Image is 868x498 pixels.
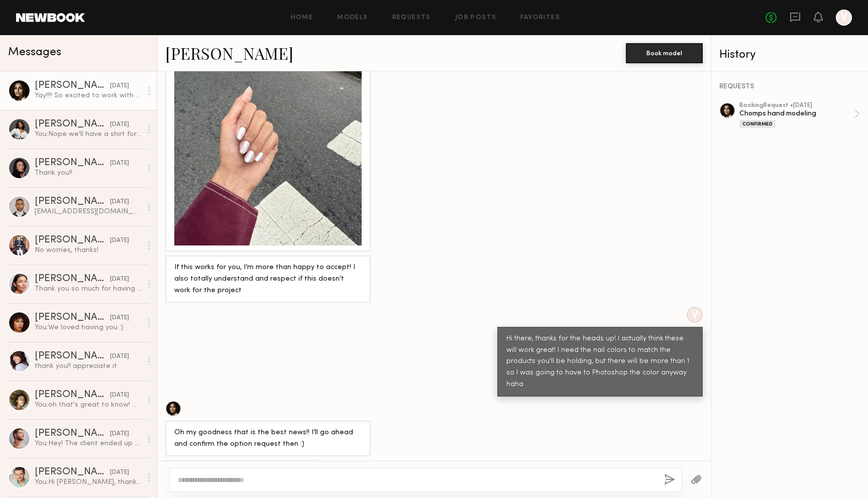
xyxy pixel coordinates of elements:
[110,120,129,130] div: [DATE]
[35,168,142,178] div: Thank you!!
[836,10,852,26] a: V
[35,439,142,448] div: You: Hey! The client ended up going a different direction with the shoot anyways so we're good fo...
[35,245,142,255] div: No worries, thanks!
[35,197,110,207] div: [PERSON_NAME]
[35,351,110,361] div: [PERSON_NAME]
[35,467,110,477] div: [PERSON_NAME]
[35,429,110,439] div: [PERSON_NAME]
[337,15,368,21] a: Models
[455,15,497,21] a: Job Posts
[35,207,142,216] div: [EMAIL_ADDRESS][DOMAIN_NAME]
[291,15,313,21] a: Home
[110,159,129,168] div: [DATE]
[110,313,129,323] div: [DATE]
[35,313,110,323] div: [PERSON_NAME]
[739,120,776,128] div: Confirmed
[35,274,110,284] div: [PERSON_NAME]
[719,49,860,61] div: History
[35,390,110,400] div: [PERSON_NAME]
[35,400,142,410] div: You: oh that's great to know! we'll definitely let you know because do do family shoots often :)
[35,477,142,487] div: You: Hi [PERSON_NAME], thank you for getting back to [GEOGRAPHIC_DATA]! The client unfortunately ...
[165,42,293,64] a: [PERSON_NAME]
[110,275,129,284] div: [DATE]
[719,83,860,90] div: REQUESTS
[35,235,110,245] div: [PERSON_NAME]
[110,468,129,477] div: [DATE]
[739,109,854,118] div: Chomps hand modeling
[739,102,854,109] div: booking Request • [DATE]
[35,81,110,91] div: [PERSON_NAME]
[35,91,142,100] div: Yay!!!! So excited to work with you 😍😍
[626,43,703,63] button: Book model
[35,119,110,130] div: [PERSON_NAME]
[35,323,142,332] div: You: We loved having you :)
[35,158,110,168] div: [PERSON_NAME]
[506,333,694,391] div: Hi there, thanks for the heads up! I actually think these will work great! I need the nail colors...
[626,48,703,57] a: Book model
[174,427,362,450] div: Oh my goodness that is the best news!! I’ll go ahead and confirm the option request then :)
[35,284,142,294] div: Thank you so much for having me!!
[520,15,560,21] a: Favorites
[392,15,431,21] a: Requests
[739,102,860,128] a: bookingRequest •[DATE]Chomps hand modelingConfirmed
[8,47,61,58] span: Messages
[110,81,129,91] div: [DATE]
[35,361,142,371] div: thank you!! appreciate it
[110,352,129,361] div: [DATE]
[110,391,129,400] div: [DATE]
[110,236,129,245] div: [DATE]
[35,130,142,139] div: You: Nope we'll have a shirt for you!
[110,197,129,207] div: [DATE]
[174,262,362,297] div: If this works for you, I’m more than happy to accept! I also totally understand and respect if th...
[110,429,129,439] div: [DATE]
